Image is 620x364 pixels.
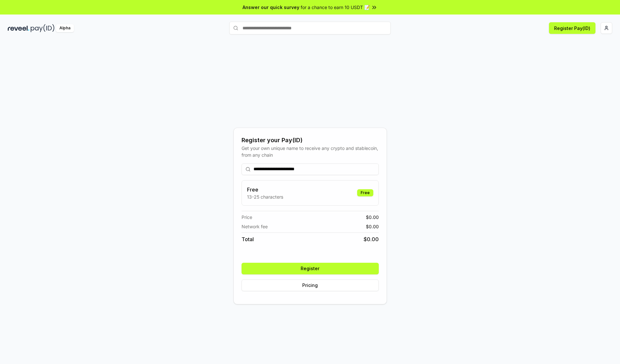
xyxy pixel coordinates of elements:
[366,214,379,221] span: $ 0.00
[242,263,379,274] button: Register
[56,24,74,32] div: Alpha
[8,24,29,32] img: reveel_dark
[242,214,252,221] span: Price
[364,235,379,243] span: $ 0.00
[242,136,379,145] div: Register your Pay(ID)
[357,189,373,196] div: Free
[242,235,254,243] span: Total
[549,22,595,34] button: Register Pay(ID)
[247,186,283,193] h3: Free
[31,24,55,32] img: pay_id
[366,223,379,230] span: $ 0.00
[301,4,370,11] span: for a chance to earn 10 USDT 📝
[243,4,299,11] span: Answer our quick survey
[242,280,379,291] button: Pricing
[247,193,283,200] p: 13-25 characters
[242,223,268,230] span: Network fee
[242,145,379,158] div: Get your own unique name to receive any crypto and stablecoin, from any chain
